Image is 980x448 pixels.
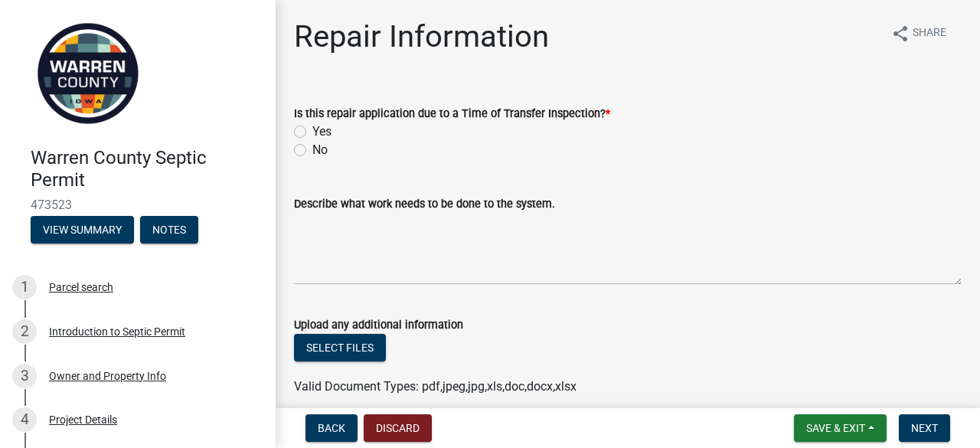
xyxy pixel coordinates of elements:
label: No [312,141,328,159]
wm-modal-confirm: Notes [140,224,198,237]
button: Back [305,414,358,442]
div: Parcel search [49,282,113,293]
button: View Summary [31,216,134,244]
div: Introduction to Septic Permit [49,326,185,337]
button: Next [899,414,950,442]
span: Valid Document Types: pdf,jpeg,jpg,xls,doc,docx,xlsx [294,379,577,394]
button: Discard [364,414,432,442]
h4: Warren County Septic Permit [31,147,263,191]
wm-modal-confirm: Summary [31,224,134,237]
button: Save & Exit [794,414,887,442]
label: Upload any additional information [294,320,463,331]
span: Save & Exit [806,422,865,434]
img: Warren County, Iowa [31,16,145,131]
div: Owner and Property Info [49,371,166,381]
span: Share [913,25,946,43]
label: Describe what work needs to be done to the system. [294,199,555,210]
span: Next [911,422,938,434]
span: 473523 [31,198,245,212]
button: Select files [294,334,386,361]
label: Is this repair application due to a Time of Transfer Inspection? [294,109,610,119]
div: 4 [12,407,37,432]
span: Back [318,422,345,434]
div: 3 [12,364,37,388]
div: 2 [12,319,37,344]
div: Project Details [49,414,117,425]
label: Yes [312,123,332,141]
button: shareShare [879,18,959,48]
i: share [891,25,910,43]
h1: Repair Information [294,18,549,55]
button: Notes [140,216,198,244]
div: 1 [12,275,37,299]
